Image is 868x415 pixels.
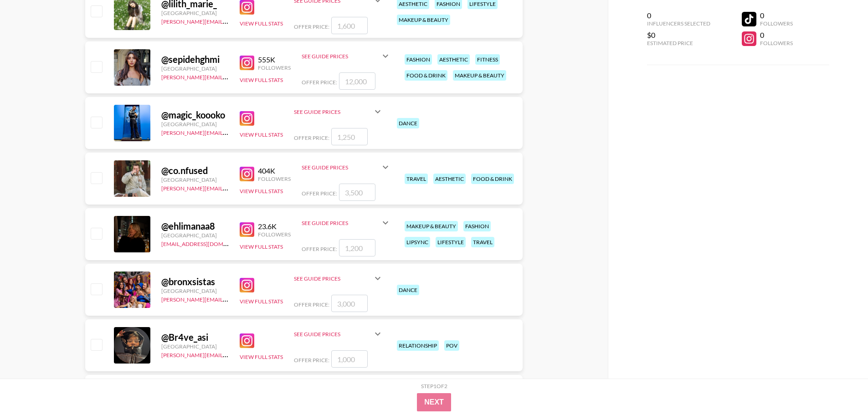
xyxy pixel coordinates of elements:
[161,220,229,232] div: @ ehlimanaa8
[647,31,710,40] div: $0
[258,175,291,182] div: Followers
[405,174,428,184] div: travel
[331,350,368,368] input: 1,000
[331,295,368,312] input: 3,000
[331,17,368,34] input: 1,600
[647,20,710,27] div: Influencers Selected
[161,16,296,25] a: [PERSON_NAME][EMAIL_ADDRESS][DOMAIN_NAME]
[240,354,283,360] button: View Full Stats
[294,23,329,30] span: Offer Price:
[240,111,254,126] img: Instagram
[647,40,710,46] div: Estimated Price
[294,267,383,289] div: See Guide Prices
[258,64,291,71] div: Followers
[240,167,254,181] img: Instagram
[760,11,793,20] div: 0
[240,333,254,348] img: Instagram
[471,237,494,247] div: travel
[240,278,254,292] img: Instagram
[436,237,466,247] div: lifestyle
[302,246,337,252] span: Offer Price:
[405,54,432,65] div: fashion
[302,53,380,60] div: See Guide Prices
[161,54,229,65] div: @ sepidehghmi
[302,164,380,171] div: See Guide Prices
[760,31,793,40] div: 0
[294,323,383,345] div: See Guide Prices
[240,56,254,70] img: Instagram
[331,128,368,145] input: 1,250
[294,101,383,123] div: See Guide Prices
[444,340,459,351] div: pov
[161,10,229,16] div: [GEOGRAPHIC_DATA]
[161,109,229,121] div: @ magic_koooko
[437,54,470,65] div: aesthetic
[161,72,339,81] a: [PERSON_NAME][EMAIL_ADDRESS][PERSON_NAME][DOMAIN_NAME]
[471,174,514,184] div: food & drink
[397,340,439,351] div: relationship
[258,55,291,64] div: 555K
[161,239,253,247] a: [EMAIL_ADDRESS][DOMAIN_NAME]
[161,287,229,294] div: [GEOGRAPHIC_DATA]
[339,72,375,90] input: 12,000
[240,243,283,250] button: View Full Stats
[760,20,793,27] div: Followers
[161,121,229,128] div: [GEOGRAPHIC_DATA]
[302,156,391,178] div: See Guide Prices
[339,184,375,201] input: 3,500
[161,343,229,350] div: [GEOGRAPHIC_DATA]
[161,276,229,287] div: @ bronxsistas
[405,221,458,231] div: makeup & beauty
[397,118,419,128] div: dance
[258,231,291,238] div: Followers
[258,222,291,231] div: 23.6K
[161,65,229,72] div: [GEOGRAPHIC_DATA]
[421,383,447,389] div: Step 1 of 2
[302,45,391,67] div: See Guide Prices
[397,15,450,25] div: makeup & beauty
[339,239,375,256] input: 1,200
[397,285,419,295] div: dance
[161,176,229,183] div: [GEOGRAPHIC_DATA]
[294,134,329,141] span: Offer Price:
[240,20,283,27] button: View Full Stats
[240,131,283,138] button: View Full Stats
[433,174,466,184] div: aesthetic
[294,108,372,115] div: See Guide Prices
[417,393,451,411] button: Next
[240,77,283,83] button: View Full Stats
[647,11,710,20] div: 0
[161,165,229,176] div: @ co.nfused
[475,54,500,65] div: fitness
[453,70,506,81] div: makeup & beauty
[240,188,283,195] button: View Full Stats
[294,301,329,308] span: Offer Price:
[760,40,793,46] div: Followers
[240,222,254,237] img: Instagram
[294,357,329,364] span: Offer Price:
[294,331,372,338] div: See Guide Prices
[258,166,291,175] div: 404K
[302,190,337,197] span: Offer Price:
[463,221,491,231] div: fashion
[302,220,380,226] div: See Guide Prices
[822,369,857,404] iframe: Drift Widget Chat Controller
[161,232,229,239] div: [GEOGRAPHIC_DATA]
[161,350,339,359] a: [PERSON_NAME][EMAIL_ADDRESS][PERSON_NAME][DOMAIN_NAME]
[294,275,372,282] div: See Guide Prices
[405,237,430,247] div: lipsync
[161,128,339,136] a: [PERSON_NAME][EMAIL_ADDRESS][PERSON_NAME][DOMAIN_NAME]
[161,294,296,303] a: [PERSON_NAME][EMAIL_ADDRESS][DOMAIN_NAME]
[405,70,447,81] div: food & drink
[302,79,337,86] span: Offer Price:
[161,183,296,192] a: [PERSON_NAME][EMAIL_ADDRESS][DOMAIN_NAME]
[240,298,283,305] button: View Full Stats
[302,212,391,234] div: See Guide Prices
[161,332,229,343] div: @ Br4ve_asi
